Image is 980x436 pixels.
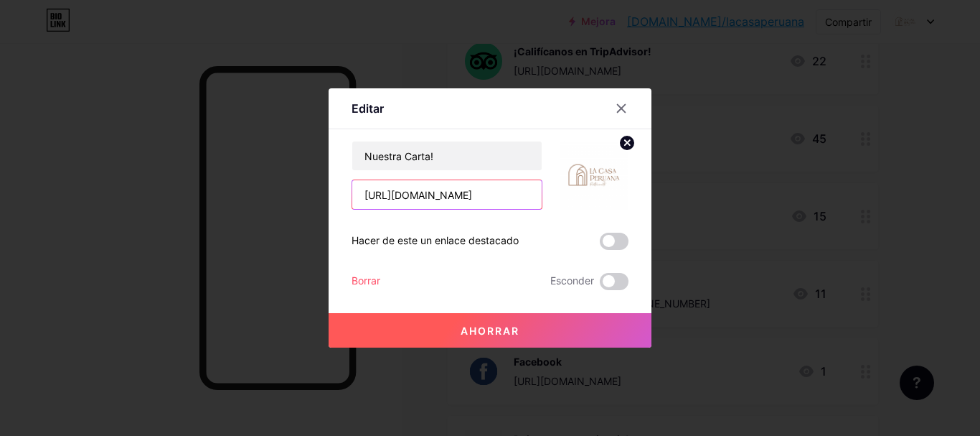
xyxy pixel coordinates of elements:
font: Esconder [550,274,594,287]
button: Ahorrar [329,313,651,348]
font: Editar [352,101,384,116]
input: Título [352,142,542,170]
font: Borrar [352,274,380,287]
font: Hacer de este un enlace destacado [352,234,519,246]
input: URL [352,180,542,209]
font: Ahorrar [461,325,519,337]
img: miniatura del enlace [560,141,628,210]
